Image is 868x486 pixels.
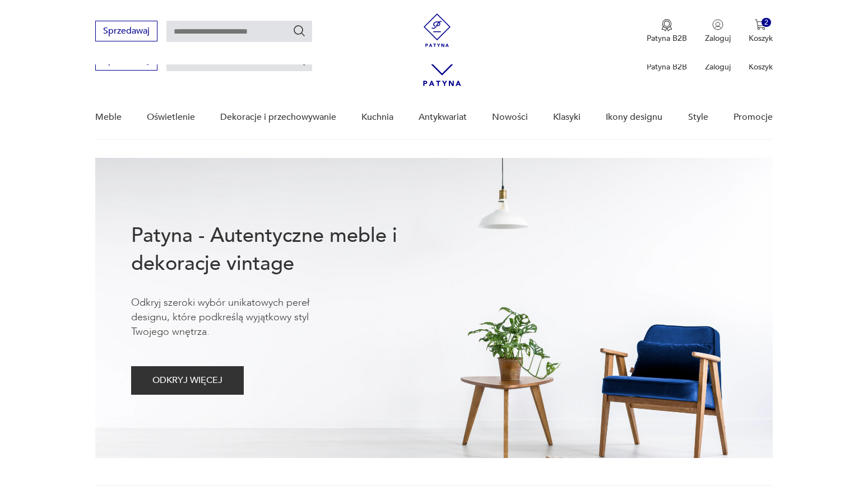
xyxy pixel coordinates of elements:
p: Odkryj szeroki wybór unikatowych pereł designu, które podkreślą wyjątkowy styl Twojego wnętrza. [131,296,344,339]
a: Sprzedawaj [95,28,157,36]
button: Sprzedawaj [95,21,157,41]
h1: Patyna - Autentyczne meble i dekoracje vintage [131,222,434,278]
a: Promocje [734,96,773,139]
a: Klasyki [553,96,581,139]
a: Nowości [492,96,528,139]
img: Ikona medalu [661,19,672,31]
img: Patyna - sklep z meblami i dekoracjami vintage [420,13,454,47]
p: Koszyk [749,62,773,72]
div: 2 [762,18,771,27]
p: Patyna B2B [647,33,687,44]
button: 2Koszyk [749,19,773,44]
a: Kuchnia [361,96,393,139]
a: Ikony designu [606,96,662,139]
img: Ikonka użytkownika [712,19,723,30]
a: Ikona medaluPatyna B2B [647,19,687,44]
a: Style [688,96,708,139]
a: ODKRYJ WIĘCEJ [131,377,244,385]
a: Oświetlenie [147,96,195,139]
p: Zaloguj [705,33,731,44]
button: Szukaj [293,24,306,38]
button: Patyna B2B [647,19,687,44]
a: Antykwariat [419,96,467,139]
a: Meble [95,96,122,139]
button: Zaloguj [705,19,731,44]
img: Ikona koszyka [755,19,766,30]
p: Koszyk [749,33,773,44]
a: Dekoracje i przechowywanie [220,96,336,139]
a: Sprzedawaj [95,57,157,65]
p: Patyna B2B [647,62,687,72]
p: Zaloguj [705,62,731,72]
button: ODKRYJ WIĘCEJ [131,366,244,395]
